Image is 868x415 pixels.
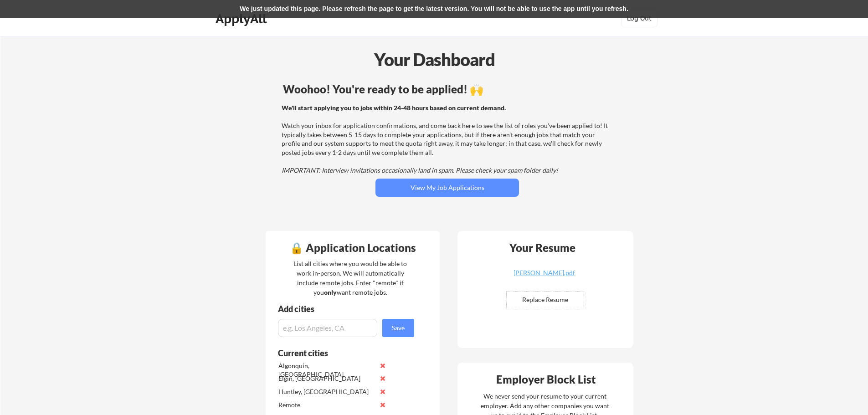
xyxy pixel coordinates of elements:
div: List all cities where you would be able to work in-person. We will automatically include remote j... [288,259,413,297]
div: Current cities [278,349,404,357]
div: Elgin, [GEOGRAPHIC_DATA] [278,374,375,383]
div: Algonquin, [GEOGRAPHIC_DATA] [278,361,375,379]
div: Employer Block List [461,374,631,385]
div: 🔒 Application Locations [268,242,437,253]
strong: We'll start applying you to jobs within 24-48 hours based on current demand. [282,104,506,112]
button: View My Job Applications [375,179,519,197]
div: Watch your inbox for application confirmations, and come back here to see the list of roles you'v... [282,103,610,175]
button: Save [382,319,414,337]
div: Add cities [278,305,416,313]
div: Your Resume [497,242,587,253]
em: IMPORTANT: Interview invitations occasionally land in spam. Please check your spam folder daily! [282,166,558,174]
strong: only [324,288,337,296]
div: ApplyAll [216,11,269,26]
button: Log Out [621,9,657,27]
div: [PERSON_NAME].pdf [490,270,598,276]
div: Your Dashboard [1,46,868,72]
a: [PERSON_NAME].pdf [490,270,598,284]
div: Huntley, [GEOGRAPHIC_DATA] [278,387,375,396]
div: Woohoo! You're ready to be applied! 🙌 [283,84,611,95]
input: e.g. Los Angeles, CA [278,319,377,337]
div: Remote [278,400,375,410]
